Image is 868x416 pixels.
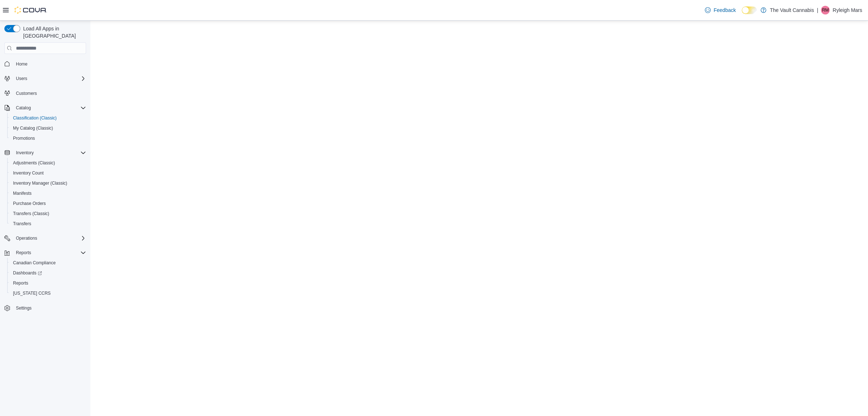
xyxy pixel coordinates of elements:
span: Feedback [714,7,736,14]
span: Load All Apps in [GEOGRAPHIC_DATA] [20,25,86,39]
button: Adjustments (Classic) [7,158,89,168]
span: Inventory Count [13,170,44,176]
button: Home [1,58,89,69]
a: Manifests [10,189,34,198]
span: Classification (Classic) [13,115,57,121]
span: Canadian Compliance [13,260,56,266]
a: Settings [13,304,34,312]
button: Inventory Manager (Classic) [7,178,89,188]
button: Settings [1,303,89,313]
span: RM [822,6,829,14]
span: Purchase Orders [10,199,86,208]
a: Dashboards [10,269,45,277]
a: Inventory Count [10,169,47,177]
button: [US_STATE] CCRS [7,288,89,298]
button: My Catalog (Classic) [7,123,89,133]
span: Inventory Manager (Classic) [13,180,67,186]
span: Dashboards [10,269,86,277]
a: Customers [13,89,40,98]
span: Transfers (Classic) [13,211,49,217]
nav: Complex example [4,55,86,332]
img: Cova [14,7,47,14]
span: Settings [13,303,86,312]
div: Ryleigh Mars [821,6,830,14]
span: Transfers (Classic) [10,209,86,218]
span: Inventory Count [10,169,86,177]
a: Inventory Manager (Classic) [10,179,70,188]
a: Transfers (Classic) [10,209,52,218]
button: Catalog [1,103,89,113]
span: Adjustments (Classic) [13,160,55,166]
span: Inventory [16,150,34,156]
a: Reports [10,279,31,287]
p: The Vault Cannabis [770,6,814,14]
a: Adjustments (Classic) [10,159,58,167]
span: Reports [10,279,86,287]
button: Inventory [1,148,89,158]
span: Operations [13,234,86,243]
button: Customers [1,88,89,98]
a: My Catalog (Classic) [10,124,56,133]
button: Inventory Count [7,168,89,178]
button: Transfers [7,219,89,229]
span: Purchase Orders [13,201,46,206]
span: Reports [13,280,28,286]
button: Transfers (Classic) [7,209,89,219]
span: Operations [16,235,37,241]
button: Manifests [7,188,89,198]
span: Users [13,74,86,83]
a: Classification (Classic) [10,114,60,122]
a: Home [13,60,30,68]
button: Operations [13,234,40,243]
a: [US_STATE] CCRS [10,289,54,298]
span: Promotions [10,134,86,143]
button: Inventory [13,148,37,157]
button: Catalog [13,104,34,112]
span: Catalog [13,104,86,112]
span: Transfers [13,221,31,227]
span: Customers [13,89,86,98]
button: Users [1,73,89,84]
button: Users [13,74,30,83]
button: Reports [7,278,89,288]
span: Inventory [13,148,86,157]
span: Customers [16,91,37,96]
p: Ryleigh Mars [833,6,862,14]
span: Dashboards [13,270,42,276]
span: Manifests [10,189,86,198]
span: Home [16,61,27,67]
p: | [817,6,818,14]
span: Inventory Manager (Classic) [10,179,86,188]
span: My Catalog (Classic) [13,125,53,131]
span: Promotions [13,135,35,141]
span: My Catalog (Classic) [10,124,86,133]
span: Washington CCRS [10,289,86,298]
span: Adjustments (Classic) [10,159,86,167]
span: Reports [13,248,86,257]
a: Feedback [702,3,739,17]
span: [US_STATE] CCRS [13,290,51,296]
a: Promotions [10,134,38,143]
button: Purchase Orders [7,198,89,209]
span: Settings [16,305,31,311]
input: Dark Mode [742,7,757,14]
span: Users [16,76,27,81]
span: Canadian Compliance [10,259,86,267]
span: Catalog [16,105,31,111]
span: Manifests [13,190,31,196]
a: Canadian Compliance [10,259,59,267]
span: Home [13,59,86,68]
span: Transfers [10,219,86,228]
button: Promotions [7,133,89,143]
button: Reports [13,248,34,257]
span: Classification (Classic) [10,114,86,122]
a: Transfers [10,219,34,228]
button: Classification (Classic) [7,113,89,123]
button: Operations [1,233,89,243]
button: Reports [1,248,89,258]
a: Dashboards [7,268,89,278]
a: Purchase Orders [10,199,49,208]
span: Reports [16,250,31,256]
button: Canadian Compliance [7,258,89,268]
